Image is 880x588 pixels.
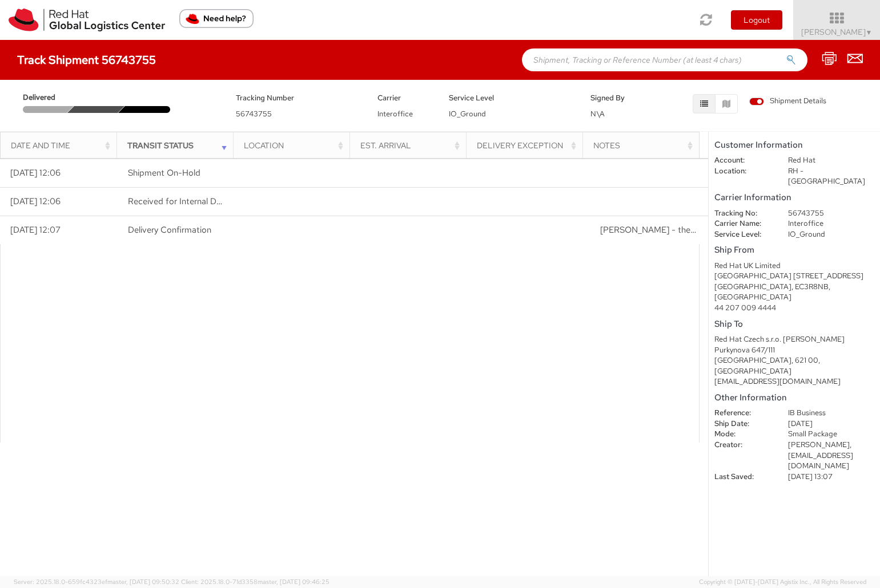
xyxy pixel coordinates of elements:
h5: Carrier [377,94,431,102]
span: IO_Ground [449,109,486,119]
dt: Tracking No: [706,208,779,219]
h5: Signed By [590,94,644,102]
span: [PERSON_NAME], [788,440,851,449]
div: [GEOGRAPHIC_DATA], EC3R8NB, [GEOGRAPHIC_DATA] [714,282,874,303]
input: Shipment, Tracking or Reference Number (at least 4 chars) [522,48,807,71]
span: N\A [590,109,605,119]
h5: Ship From [714,245,874,255]
span: 56743755 [236,109,272,119]
dt: Ship Date: [706,419,779,429]
h4: Track Shipment 56743755 [17,54,156,66]
button: Need help? [179,9,254,28]
dt: Carrier Name: [706,218,779,229]
h5: Tracking Number [236,94,361,102]
dt: Location: [706,166,779,177]
div: 44 207 009 4444 [714,303,874,314]
div: [GEOGRAPHIC_DATA], 621 00, [GEOGRAPHIC_DATA] [714,355,874,376]
h5: Customer Information [714,140,874,150]
span: Server: 2025.18.0-659fc4323ef [14,578,179,586]
span: Interoffice [377,109,413,119]
span: Client: 2025.18.0-71d3358 [181,578,330,586]
button: Logout [731,10,782,30]
dt: Creator: [706,440,779,451]
span: Shipment On-Hold [128,167,200,179]
div: Purkynova 647/111 [714,345,874,356]
div: Location [244,140,347,151]
dt: Account: [706,155,779,166]
div: Transit Status [127,140,230,151]
div: Red Hat UK Limited [714,261,874,271]
h5: Other Information [714,393,874,403]
dt: Mode: [706,429,779,440]
label: Shipment Details [749,96,826,108]
div: Notes [593,140,696,151]
span: master, [DATE] 09:46:25 [258,578,330,586]
div: [GEOGRAPHIC_DATA] [STREET_ADDRESS] [714,271,874,282]
dt: Service Level: [706,229,779,240]
span: ▼ [866,28,873,37]
span: Received for Internal Delivery [128,196,240,207]
dt: Reference: [706,408,779,419]
span: Copyright © [DATE]-[DATE] Agistix Inc., All Rights Reserved [699,578,866,587]
span: Delivery Confirmation [128,224,211,236]
img: rh-logistics-00dfa346123c4ec078e1.svg [9,9,165,31]
span: master, [DATE] 09:50:32 [107,578,179,586]
h5: Carrier Information [714,193,874,202]
div: Delivery Exception [477,140,580,151]
span: Shipment Details [749,96,826,107]
h5: Ship To [714,319,874,329]
div: Red Hat Czech s.r.o. [PERSON_NAME] [714,334,874,345]
div: Date and Time [11,140,114,151]
span: Delivered [23,92,72,103]
div: Est. Arrival [360,140,463,151]
dt: Last Saved: [706,472,779,482]
span: [PERSON_NAME] [801,27,873,37]
div: [EMAIL_ADDRESS][DOMAIN_NAME] [714,376,874,387]
h5: Service Level [449,94,574,102]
